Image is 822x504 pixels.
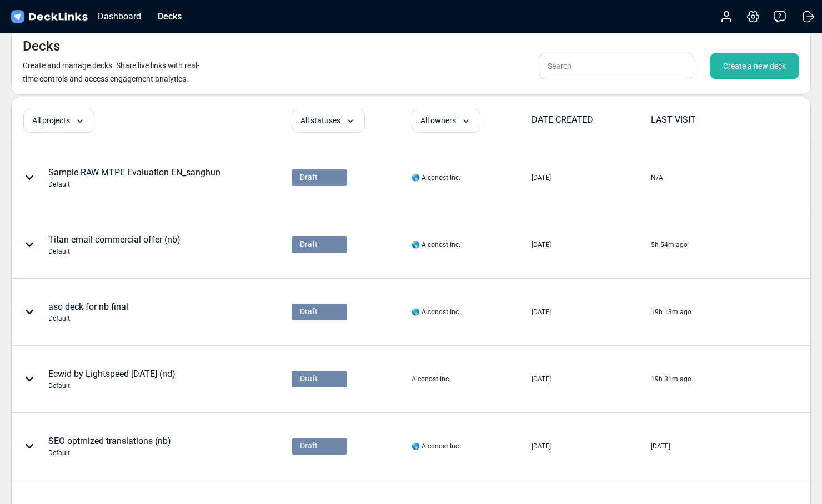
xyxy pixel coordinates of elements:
[48,233,181,256] div: Titan email commercial offer (nb)
[48,381,176,391] div: Default
[48,314,128,324] div: Default
[651,113,770,127] div: LAST VISIT
[300,306,318,317] span: Draft
[23,38,60,54] h4: Decks
[651,307,691,317] div: 19h 13m ago
[651,374,691,384] div: 19h 31m ago
[412,307,460,317] div: 🌎 Alconost Inc.
[412,441,460,451] div: 🌎 Alconost Inc.
[412,173,460,183] div: 🌎 Alconost Inc.
[23,61,199,83] small: Create and manage decks. Share live links with real-time controls and access engagement analytics.
[651,441,670,451] div: [DATE]
[532,441,551,451] div: [DATE]
[92,9,147,23] div: Dashboard
[412,374,450,384] div: Alconost Inc.
[532,307,551,317] div: [DATE]
[300,373,318,385] span: Draft
[412,109,480,133] div: All owners
[48,246,181,256] div: Default
[300,239,318,250] span: Draft
[9,9,89,25] img: DeckLinks
[300,440,318,452] span: Draft
[651,240,688,250] div: 5h 54m ago
[539,53,694,79] input: Search
[532,173,551,183] div: [DATE]
[532,113,650,127] div: DATE CREATED
[48,179,220,189] div: Default
[300,172,318,183] span: Draft
[412,240,460,250] div: 🌎 Alconost Inc.
[48,367,176,391] div: Ecwid by Lightspeed [DATE] (nd)
[152,9,187,23] div: Decks
[48,300,128,324] div: aso deck for nb final
[292,109,365,133] div: All statuses
[532,374,551,384] div: [DATE]
[48,166,220,189] div: Sample RAW MTPE Evaluation EN_sanghun
[48,435,171,458] div: SEO optmized translations (nb)
[23,109,94,133] div: All projects
[532,240,551,250] div: [DATE]
[651,173,663,183] div: N/A
[710,53,799,79] div: Create a new deck
[48,448,171,458] div: Default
